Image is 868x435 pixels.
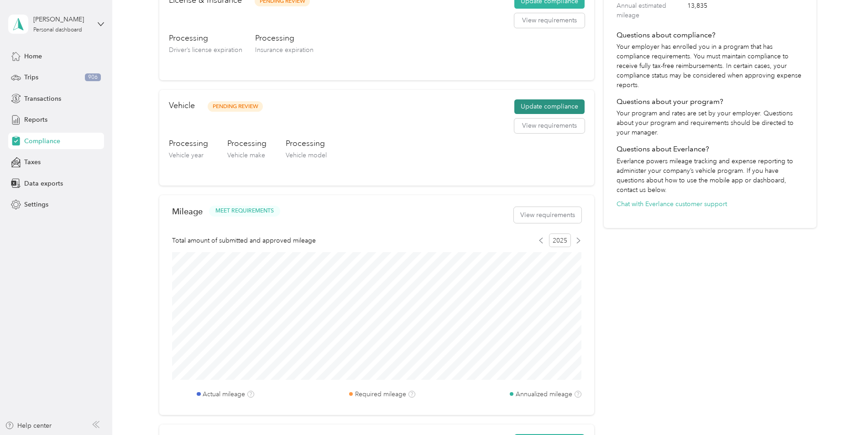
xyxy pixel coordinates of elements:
[24,115,47,124] span: Reports
[208,101,263,112] span: Pending Review
[355,389,406,399] label: Required mileage
[617,96,804,107] h4: Questions about your program?
[514,13,585,28] button: View requirements
[85,73,101,82] span: 906
[24,179,63,188] span: Data exports
[24,157,41,167] span: Taxes
[24,136,60,146] span: Compliance
[617,1,684,20] label: Annual estimated mileage
[24,52,42,61] span: Home
[169,32,242,44] h3: Processing
[227,138,267,149] h3: Processing
[516,389,572,399] label: Annualized mileage
[172,207,203,216] h2: Mileage
[169,138,208,149] h3: Processing
[617,199,727,209] button: Chat with Everlance customer support
[255,46,314,54] span: Insurance expiration
[617,42,804,90] p: Your employer has enrolled you in a program that has compliance requirements. You must maintain c...
[24,200,48,209] span: Settings
[33,27,82,33] div: Personal dashboard
[169,151,204,159] span: Vehicle year
[286,138,327,149] h3: Processing
[817,384,868,435] iframe: Everlance-gr Chat Button Frame
[514,207,581,223] button: View requirements
[209,206,280,217] button: MEET REQUIREMENTS
[617,144,804,155] h4: Questions about Everlance?
[549,233,571,247] span: 2025
[169,99,195,112] h2: Vehicle
[687,1,804,20] span: 13,835
[215,207,274,215] span: MEET REQUIREMENTS
[617,30,804,41] h4: Questions about compliance?
[617,109,804,137] p: Your program and rates are set by your employer. Questions about your program and requirements sh...
[33,15,90,24] div: [PERSON_NAME]
[24,94,61,104] span: Transactions
[227,151,265,159] span: Vehicle make
[514,119,585,133] button: View requirements
[24,72,38,82] span: Trips
[255,32,314,44] h3: Processing
[514,99,585,114] button: Update compliance
[286,151,327,159] span: Vehicle model
[203,389,245,399] label: Actual mileage
[172,236,316,245] span: Total amount of submitted and approved mileage
[169,46,242,54] span: Driver’s license expiration
[5,421,52,430] button: Help center
[617,156,804,195] p: Everlance powers mileage tracking and expense reporting to administer your company’s vehicle prog...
